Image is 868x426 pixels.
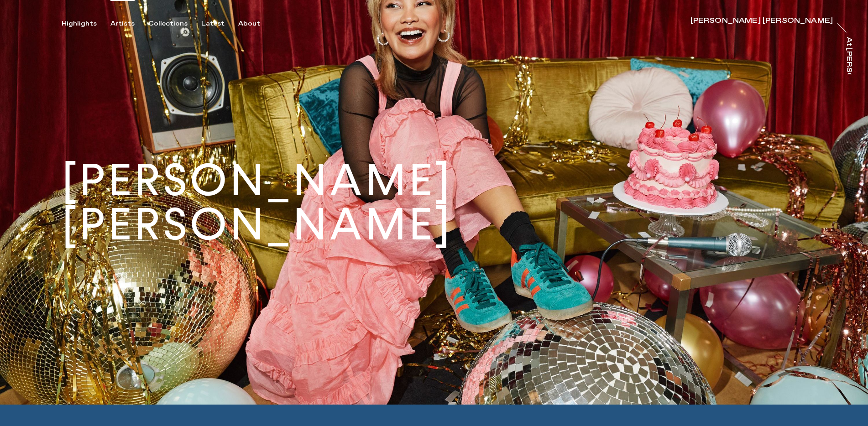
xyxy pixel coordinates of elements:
button: About [238,20,274,28]
div: Collections [148,20,188,28]
button: Latest [201,20,238,28]
div: At [PERSON_NAME] [845,37,852,119]
div: About [238,20,260,28]
div: Highlights [62,20,97,28]
div: Artists [110,20,135,28]
button: Artists [110,20,148,28]
div: Latest [201,20,225,28]
button: Highlights [62,20,110,28]
button: Collections [148,20,201,28]
a: At [PERSON_NAME] [843,37,852,74]
h1: [PERSON_NAME] [PERSON_NAME] [62,158,806,247]
a: [PERSON_NAME] [PERSON_NAME] [690,17,833,26]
